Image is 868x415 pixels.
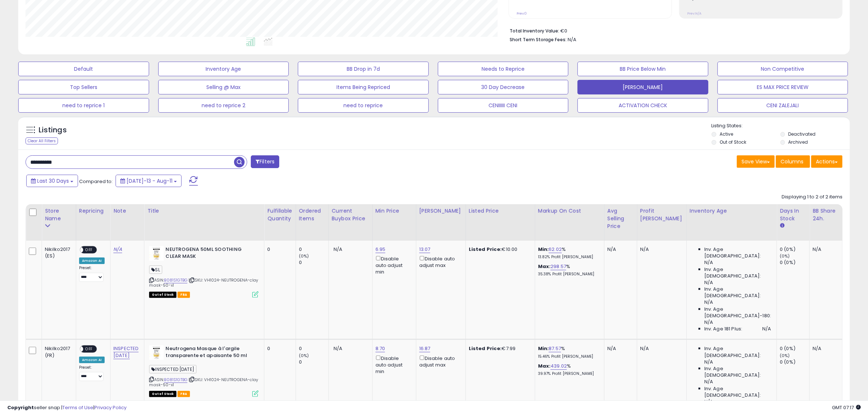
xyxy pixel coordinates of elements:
[469,207,532,215] div: Listed Price
[299,259,328,266] div: 0
[640,207,684,222] div: Profit [PERSON_NAME]
[780,359,809,365] div: 0 (0%)
[164,377,187,383] a: B081S1GTBG
[419,345,431,352] a: 16.87
[419,246,431,253] a: 13.07
[538,207,601,215] div: Markup on Cost
[538,362,551,369] b: Max:
[782,194,842,201] div: Displaying 1 to 2 of 2 items
[704,306,771,319] span: Inv. Age [DEMOGRAPHIC_DATA]-180:
[190,377,194,381] i: Click to copy
[37,177,69,185] span: Last 30 Days
[776,155,810,168] button: Columns
[299,207,326,222] div: Ordered Items
[717,80,848,94] button: ES MAX PRICE REVIEW
[45,345,70,358] div: Nikilko2017 (FR)
[113,246,122,253] a: N/A
[18,62,149,76] button: Default
[149,277,258,288] span: | SKU: VH1024-NEUTROGENA-clay mask-50-x1
[549,345,561,352] a: 87.57
[79,178,113,185] span: Compared to:
[178,292,190,298] span: FBA
[83,247,95,253] span: OFF
[535,204,604,241] th: The percentage added to the cost of goods (COGS) that forms the calculator for Min & Max prices.
[813,345,837,352] div: N/A
[704,399,713,405] span: N/A
[267,207,292,222] div: Fulfillable Quantity
[813,207,839,222] div: BB Share 24h.
[166,345,254,361] b: Neutrogena Masque à l'argile transparente et apaisante 50 ml
[780,222,784,229] small: Days In Stock.
[298,80,429,94] button: Items Being Repriced
[469,246,502,253] b: Listed Price:
[299,359,328,365] div: 0
[126,177,172,185] span: [DATE]-13 - Aug-11
[178,391,190,397] span: FBA
[704,385,771,399] span: Inv. Age [DEMOGRAPHIC_DATA]:
[704,299,713,306] span: N/A
[704,379,713,385] span: N/A
[149,292,176,298] span: All listings that are currently out of stock and unavailable for purchase on Amazon
[438,62,569,76] button: Needs to Reprice
[149,345,258,396] div: ASIN:
[299,246,328,253] div: 0
[704,365,771,379] span: Inv. Age [DEMOGRAPHIC_DATA]:
[298,62,429,76] button: BB Drop in 7d
[7,404,34,411] strong: Copyright
[116,175,182,187] button: [DATE]-13 - Aug-11
[704,345,771,358] span: Inv. Age [DEMOGRAPHIC_DATA]:
[375,207,413,215] div: Min Price
[267,345,290,352] div: 0
[419,354,460,368] div: Disable auto adjust max
[147,207,261,215] div: Title
[149,377,258,388] span: | SKU: VH1024-NEUTROGENA-clay mask-50-x1
[79,265,105,282] div: Preset:
[149,246,164,261] img: 317imRMzBeL._SL40_.jpg
[607,345,631,352] div: N/A
[549,246,562,253] a: 62.02
[419,255,460,269] div: Disable auto adjust max
[375,354,410,375] div: Disable auto adjust min
[704,279,713,286] span: N/A
[704,266,771,279] span: Inv. Age [DEMOGRAPHIC_DATA]:
[640,246,681,253] div: N/A
[469,345,529,352] div: €7.99
[267,246,290,253] div: 0
[720,131,733,137] label: Active
[149,365,196,373] span: INSPECTED [DATE]
[113,345,139,359] a: INSPECTED [DATE]
[780,353,790,358] small: (0%)
[538,371,599,376] p: 39.97% Profit [PERSON_NAME]
[690,207,774,215] div: Inventory Age
[550,263,566,270] a: 298.57
[299,353,309,358] small: (0%)
[577,62,708,76] button: BB Price Below Min
[26,175,78,187] button: Last 30 Days
[538,345,549,352] b: Min:
[334,345,342,352] span: N/A
[538,354,599,359] p: 15.46% Profit [PERSON_NAME]
[538,246,599,260] div: %
[687,11,701,16] small: Prev: N/A
[298,98,429,113] button: need to reprice
[299,253,309,259] small: (0%)
[717,62,848,76] button: Non Competitive
[149,391,176,397] span: All listings that are currently out of stock and unavailable for purchase on Amazon
[780,253,790,259] small: (0%)
[18,98,149,113] button: need to reprice 1
[577,80,708,94] button: [PERSON_NAME]
[94,404,126,411] a: Privacy Policy
[149,246,258,297] div: ASIN:
[79,207,107,215] div: Repricing
[538,263,551,270] b: Max:
[811,155,842,168] button: Actions
[717,98,848,113] button: CENI ZALEJALI
[704,326,743,332] span: Inv. Age 181 Plus:
[568,36,576,43] span: N/A
[789,131,816,137] label: Deactivated
[164,277,187,283] a: B081S1GTBG
[166,246,254,261] b: NEUTROGENA 50ML SOOTHING CLEAR MASK
[332,207,369,222] div: Current Buybox Price
[538,272,599,277] p: 35.38% Profit [PERSON_NAME]
[780,246,809,253] div: 0 (0%)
